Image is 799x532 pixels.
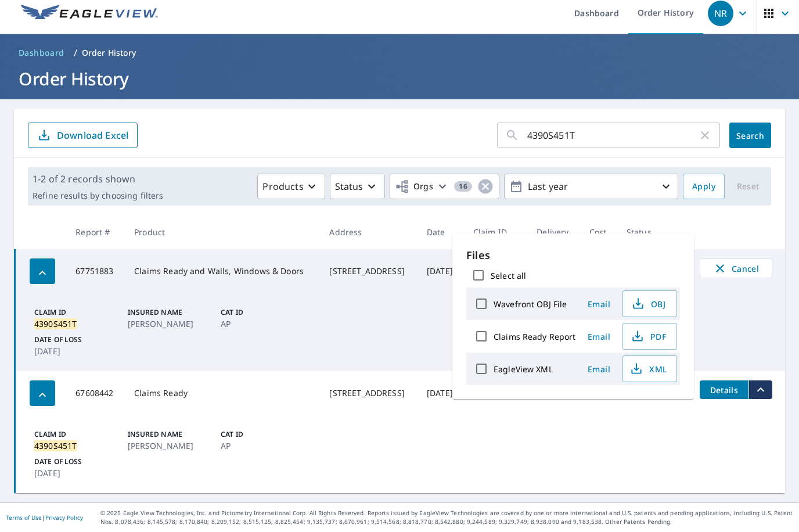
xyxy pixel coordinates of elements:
button: detailsBtn-67608442 [700,380,748,399]
td: 67751883 [66,249,125,293]
p: Claim ID [34,307,123,318]
span: OBJ [630,297,667,311]
button: Search [729,123,771,148]
button: Products [257,174,325,199]
td: [DATE] [418,249,464,293]
a: Terms of Use [6,513,42,522]
a: Dashboard [14,44,69,62]
span: XML [630,362,667,376]
button: Download Excel [28,123,138,148]
p: Date of Loss [34,456,123,467]
p: AP [221,318,309,330]
td: [DATE] [418,371,464,415]
button: Last year [504,174,678,199]
div: [STREET_ADDRESS] [329,387,408,399]
input: Address, Report #, Claim ID, etc. [527,119,698,152]
p: 1-2 of 2 records shown [33,172,163,186]
p: AP [221,440,309,452]
p: [DATE] [34,467,123,479]
button: XML [622,355,677,382]
th: Report # [66,215,125,249]
button: Orgs16 [390,174,499,199]
th: Cost [580,215,617,249]
p: Date of Loss [34,335,123,345]
button: Email [581,360,618,378]
th: Delivery [527,215,580,249]
div: [STREET_ADDRESS] [329,265,408,277]
span: Dashboard [19,47,64,59]
mark: 4390S451T [34,440,77,451]
p: Claim ID [34,429,123,440]
label: Wavefront OBJ File [494,299,567,310]
nav: breadcrumb [14,44,785,62]
button: PDF [622,323,677,350]
p: Cat ID [221,429,309,440]
span: Details [707,384,742,396]
mark: 4390S451T [34,318,77,329]
a: Privacy Policy [45,513,83,522]
p: Files [466,247,680,263]
p: [PERSON_NAME] [128,440,217,452]
th: Product [125,215,320,249]
p: Last year [523,177,659,197]
button: Apply [683,174,725,199]
li: / [74,46,77,60]
th: Claim ID [464,215,527,249]
span: Apply [692,179,715,194]
label: Claims Ready Report [494,331,576,342]
span: Email [585,331,613,342]
span: Email [585,299,613,310]
p: Download Excel [57,129,128,142]
p: Products [262,179,303,193]
button: Email [581,295,618,313]
div: NR [708,1,733,26]
th: Status [617,215,690,249]
td: Claims Ready and Walls, Windows & Doors [125,249,320,293]
p: Insured Name [128,307,217,318]
h1: Order History [14,67,785,91]
button: Cancel [700,258,772,278]
button: filesDropdownBtn-67608442 [748,380,772,399]
td: Claims Ready [125,371,320,415]
p: Insured Name [128,429,217,440]
td: 67608442 [66,371,125,415]
p: Order History [82,47,136,59]
p: [DATE] [34,345,123,357]
th: Date [418,215,464,249]
label: EagleView XML [494,364,553,375]
p: Cat ID [221,307,309,318]
button: OBJ [622,290,677,317]
span: PDF [630,329,667,343]
span: Email [585,364,613,375]
label: Select all [491,270,526,281]
img: EV Logo [21,5,158,22]
p: | [6,514,83,521]
span: Cancel [712,261,760,275]
button: Status [330,174,385,199]
span: Orgs [395,179,434,194]
button: Email [581,328,618,346]
p: Status [335,179,363,193]
p: © 2025 Eagle View Technologies, Inc. and Pictometry International Corp. All Rights Reserved. Repo... [100,509,793,526]
p: Refine results by choosing filters [33,190,163,201]
p: [PERSON_NAME] [128,318,217,330]
th: Address [320,215,418,249]
span: Search [739,130,762,141]
span: 16 [454,182,472,190]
